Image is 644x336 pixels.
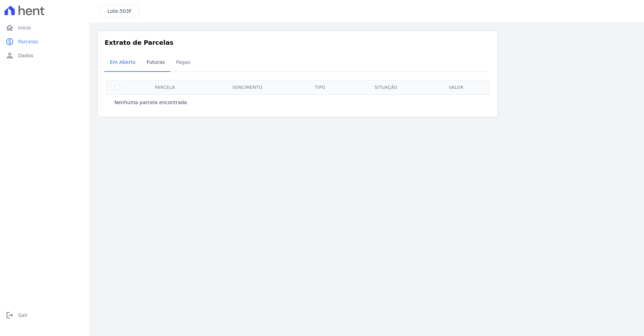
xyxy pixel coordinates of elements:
[6,24,14,32] i: home
[6,311,14,319] i: logout
[347,80,425,94] th: Situação
[129,80,201,94] th: Parcela
[293,80,347,94] th: Tipo
[3,308,86,322] a: logoutSair
[3,49,86,62] a: personDados
[18,24,31,31] span: Início
[425,80,488,94] th: Valor
[141,54,170,72] a: Futuras
[18,312,27,319] span: Sair
[18,52,33,59] span: Dados
[105,38,491,47] h3: Extrato de Parcelas
[106,55,140,69] span: Em Aberto
[107,8,132,15] h3: Lote:
[3,21,86,35] a: homeInício
[3,35,86,49] a: paidParcelas
[201,80,293,94] th: Vencimento
[143,55,169,69] span: Futuras
[6,37,14,46] i: paid
[6,51,14,60] i: person
[114,99,187,106] p: Nenhuma parcela encontrada
[104,54,141,72] a: Em Aberto
[120,8,132,14] span: 503F
[170,54,196,72] a: Pagas
[172,55,194,69] span: Pagas
[18,38,38,45] span: Parcelas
